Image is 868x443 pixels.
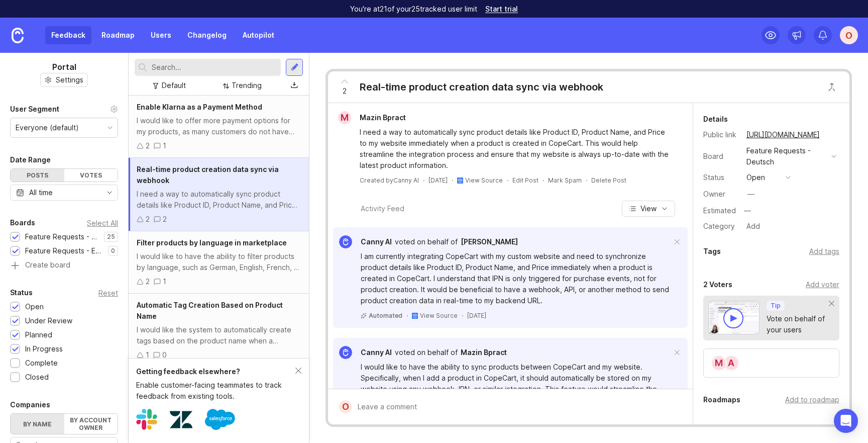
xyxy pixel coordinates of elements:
[703,394,740,406] div: Roadmaps
[360,80,603,94] div: Real-time product creation data sync via webhook
[703,151,738,162] div: Board
[87,220,118,226] div: Select All
[350,4,477,14] p: You're at 21 of your 25 tracked user limit
[461,348,507,357] span: Mazin Bpract
[10,261,118,271] a: Create board
[111,247,115,255] p: 0
[771,302,781,310] p: Tip
[746,145,827,167] div: Feature Requests - Deutsch
[136,380,295,402] div: Enable customer-facing teammates to track feedback from existing tools.
[25,358,58,369] div: Complete
[64,169,118,182] div: Votes
[767,313,829,335] div: Vote on behalf of your users
[360,176,419,185] div: Created by Canny AI
[25,245,103,256] div: Feature Requests - English
[461,237,518,246] span: [PERSON_NAME]
[40,73,88,87] button: Settings
[423,176,424,185] div: ·
[11,414,64,434] label: By name
[339,346,352,359] img: Canny AI
[52,61,76,73] h1: Portal
[25,372,49,383] div: Closed
[586,176,587,185] div: ·
[25,343,63,355] div: In Progress
[723,355,739,371] div: A
[834,409,858,433] div: Open Intercom Messenger
[146,140,150,151] div: 2
[622,201,675,217] button: View
[11,169,64,182] div: Posts
[343,85,347,97] span: 2
[146,349,149,361] div: 1
[361,348,392,357] span: Canny AI
[738,220,763,233] a: Add
[145,26,177,44] a: Users
[162,80,186,91] div: Default
[25,329,52,340] div: Planned
[360,113,406,122] span: Mazin Bpract
[708,301,759,334] img: video-thumbnail-vote-d41b83416815613422e2ca741bf692cc.jpg
[137,324,301,346] div: I would like the system to automatically create tags based on the product name when a purchase is...
[822,77,842,97] button: Close button
[25,231,99,242] div: Feature Requests - Deutsch
[232,80,262,91] div: Trending
[29,187,53,198] div: All time
[452,176,453,185] div: ·
[137,165,279,185] span: Real-time product creation data sync via webhook
[395,347,458,358] div: voted on behalf of
[461,347,507,358] a: Mazin Bpract
[163,276,166,287] div: 1
[10,399,50,411] div: Companies
[703,172,738,183] div: Status
[703,129,738,140] div: Public link
[10,154,51,166] div: Date Range
[741,204,754,217] div: —
[137,251,301,273] div: I would like to have the ability to filter products by language, such as German, English, French,...
[129,158,309,231] a: Real-time product creation data sync via webhookI need a way to automatically sync product detail...
[512,176,538,185] div: Edit Post
[703,245,721,257] div: Tags
[548,176,582,185] button: Mark Spam
[711,355,727,371] div: M
[747,189,754,200] div: —
[12,28,24,43] img: Canny Home
[339,235,352,248] img: Canny AI
[64,414,118,434] label: By account owner
[137,115,301,137] div: I would like to offer more payment options for my products, as many customers do not have credit ...
[137,238,287,247] span: Filter products by language in marketplace
[457,178,463,184] img: intercom
[703,207,736,214] div: Estimated
[16,122,79,133] div: Everyone (default)
[339,400,352,413] div: O
[809,246,839,257] div: Add tags
[152,62,277,73] input: Search...
[163,214,167,225] div: 2
[785,394,839,405] div: Add to roadmap
[98,290,118,296] div: Reset
[181,26,233,44] a: Changelog
[332,111,414,124] a: MMazin Bpract
[107,233,115,241] p: 25
[25,315,72,326] div: Under Review
[703,113,728,125] div: Details
[703,189,738,200] div: Owner
[162,349,167,361] div: 0
[703,279,732,291] div: 2 Voters
[806,279,839,290] div: Add voter
[462,311,463,320] div: ·
[743,220,763,233] div: Add
[360,127,673,171] div: I need a way to automatically sync product details like Product ID, Product Name, and Price to my...
[465,176,503,184] a: View Source
[56,75,83,85] span: Settings
[461,236,518,247] a: [PERSON_NAME]
[361,251,672,306] div: I am currently integrating CopeCart with my custom website and need to synchronize product detail...
[137,301,283,320] span: Automatic Tag Creation Based on Product Name
[420,311,458,320] a: View Source
[507,176,508,185] div: ·
[840,26,858,44] button: O
[428,176,448,185] a: [DATE]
